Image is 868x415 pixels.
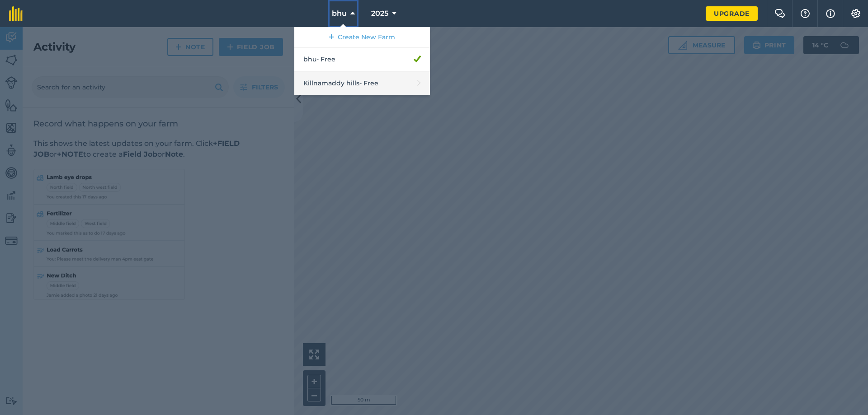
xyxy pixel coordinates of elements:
span: 2025 [371,8,388,19]
img: A question mark icon [800,9,811,18]
a: Create New Farm [294,27,430,47]
img: A cog icon [850,9,861,18]
img: fieldmargin Logo [9,6,23,21]
span: bhu [332,8,347,19]
img: Two speech bubbles overlapping with the left bubble in the forefront [774,9,785,18]
img: svg+xml;base64,PHN2ZyB4bWxucz0iaHR0cDovL3d3dy53My5vcmcvMjAwMC9zdmciIHdpZHRoPSIxNyIgaGVpZ2h0PSIxNy... [826,8,835,19]
a: Killnamaddy hills- Free [294,71,430,95]
a: Upgrade [706,6,758,21]
a: bhu- Free [294,47,430,71]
